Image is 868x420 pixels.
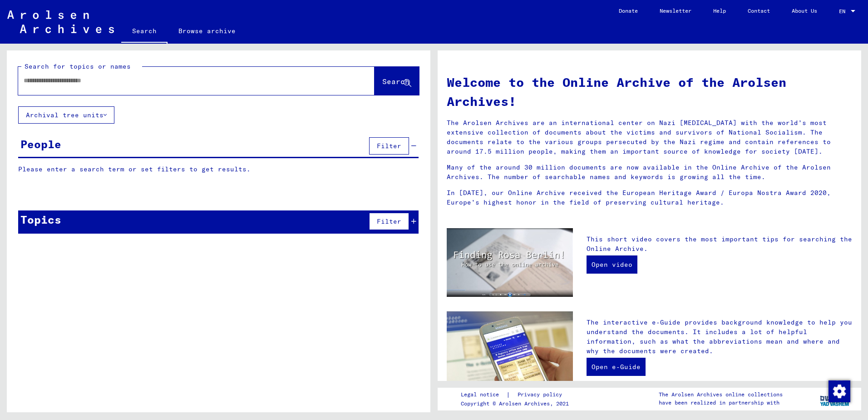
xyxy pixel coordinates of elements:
mat-label: Search for topics or names [25,62,131,70]
img: eguide.jpg [447,311,573,395]
img: Arolsen_neg.svg [7,10,114,33]
a: Search [121,20,168,44]
span: Search [382,77,409,86]
p: The Arolsen Archives online collections [659,390,783,399]
a: Privacy policy [510,390,573,400]
p: The Arolsen Archives are an international center on Nazi [MEDICAL_DATA] with the world’s most ext... [447,118,852,156]
p: The interactive e-Guide provides background knowledge to help you understand the documents. It in... [587,318,852,356]
button: Filter [369,137,409,155]
img: video.jpg [447,228,573,297]
span: Filter [377,142,401,150]
button: Archival tree units [18,106,114,124]
button: Filter [369,213,409,230]
span: Filter [377,217,401,225]
a: Legal notice [461,390,506,400]
div: People [20,136,61,152]
p: Many of the around 30 million documents are now available in the Online Archive of the Arolsen Ar... [447,163,852,182]
p: In [DATE], our Online Archive received the European Heritage Award / Europa Nostra Award 2020, Eu... [447,188,852,207]
div: Change consent [828,380,850,402]
p: have been realized in partnership with [659,399,783,407]
button: Search [375,67,419,95]
img: Change consent [829,380,850,402]
div: Topics [20,211,61,228]
a: Open e-Guide [587,358,646,376]
p: Copyright © Arolsen Archives, 2021 [461,400,573,408]
a: Open video [587,255,637,274]
h1: Welcome to the Online Archive of the Arolsen Archives! [447,73,852,111]
a: Browse archive [168,20,247,42]
p: This short video covers the most important tips for searching the Online Archive. [587,235,852,254]
p: Please enter a search term or set filters to get results. [18,165,419,174]
div: | [461,390,573,400]
span: EN [839,8,849,15]
img: yv_logo.png [818,387,852,410]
